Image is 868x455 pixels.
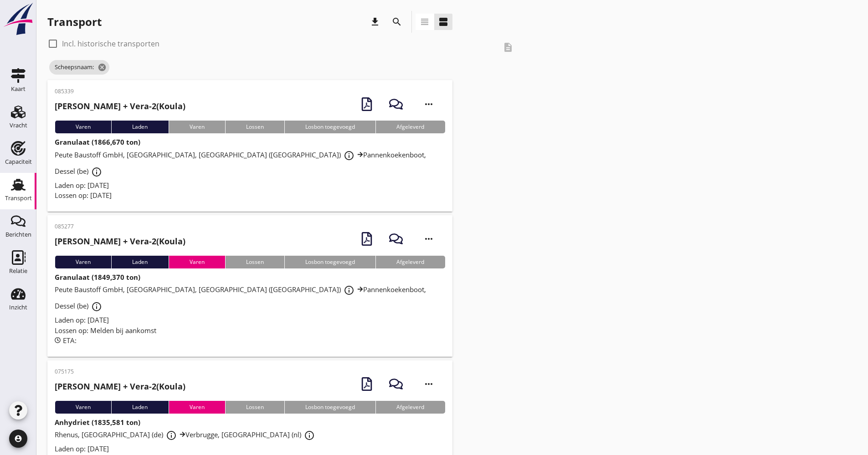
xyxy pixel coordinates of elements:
div: Laden [111,256,168,268]
i: download [370,16,380,27]
i: view_headline [419,16,430,27]
a: 085339[PERSON_NAME] + Vera-2(Koula)VarenLadenVarenLossenLosbon toegevoegdAfgeleverdGranulaat (186... [47,80,452,212]
div: Kaart [11,86,26,92]
i: cancel [98,63,107,72]
div: Capaciteit [5,159,32,165]
strong: [PERSON_NAME] + Vera-2 [55,236,156,247]
span: Laden op: [DATE] [55,315,109,324]
div: Relatie [9,268,27,274]
span: Peute Baustoff GmbH, [GEOGRAPHIC_DATA], [GEOGRAPHIC_DATA] ([GEOGRAPHIC_DATA]) Pannenkoekenboot, D... [55,150,426,176]
h2: (Koula) [55,235,185,248]
div: Laden [111,121,168,133]
span: Laden op: [DATE] [55,444,109,453]
div: Losbon toegevoegd [284,401,375,414]
div: Losbon toegevoegd [284,121,375,133]
div: Afgeleverd [375,121,445,133]
i: info_outline [91,167,102,177]
div: Inzicht [9,304,27,310]
i: more_horiz [416,371,442,397]
i: view_agenda [438,16,449,27]
div: Varen [55,401,111,414]
div: Transport [47,15,102,29]
div: Laden [111,401,168,414]
div: Lossen [225,256,284,268]
span: Lossen op: [DATE] [55,191,112,200]
div: Afgeleverd [375,256,445,268]
div: Varen [55,256,111,268]
a: 085277[PERSON_NAME] + Vera-2(Koula)VarenLadenVarenLossenLosbon toegevoegdAfgeleverdGranulaat (184... [47,215,452,357]
div: Lossen [225,401,284,414]
div: Berichten [5,232,31,238]
i: info_outline [166,430,177,441]
div: Transport [5,195,32,201]
p: 085277 [55,222,185,231]
label: Incl. historische transporten [62,39,159,48]
div: Lossen [225,121,284,133]
strong: Granulaat (1866,670 ton) [55,137,140,147]
span: Lossen op: Melden bij aankomst [55,326,156,335]
img: logo-small.a267ee39.svg [2,2,35,36]
p: 085339 [55,87,185,96]
i: more_horiz [416,91,442,117]
span: ETA: [63,336,77,345]
i: info_outline [344,150,354,161]
div: Varen [55,121,111,133]
i: info_outline [91,301,102,312]
strong: [PERSON_NAME] + Vera-2 [55,381,156,392]
div: Afgeleverd [375,401,445,414]
div: Varen [169,256,225,268]
strong: Anhydriet (1835,581 ton) [55,418,140,427]
i: info_outline [344,285,354,296]
i: search [391,16,402,27]
i: more_horiz [416,226,442,252]
strong: [PERSON_NAME] + Vera-2 [55,101,156,111]
div: Varen [169,121,225,133]
i: account_circle [9,430,27,448]
span: Rhenus, [GEOGRAPHIC_DATA] (de) Verbrugge, [GEOGRAPHIC_DATA] (nl) [55,430,318,439]
h2: (Koula) [55,380,185,393]
strong: Granulaat (1849,370 ton) [55,273,140,282]
div: Losbon toegevoegd [284,256,375,268]
p: 075175 [55,368,185,376]
span: Peute Baustoff GmbH, [GEOGRAPHIC_DATA], [GEOGRAPHIC_DATA] ([GEOGRAPHIC_DATA]) Pannenkoekenboot, D... [55,285,426,310]
span: Scheepsnaam: [49,60,109,75]
h2: (Koula) [55,100,185,112]
i: info_outline [304,430,315,441]
span: Laden op: [DATE] [55,181,109,190]
div: Vracht [10,122,27,128]
div: Varen [169,401,225,414]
